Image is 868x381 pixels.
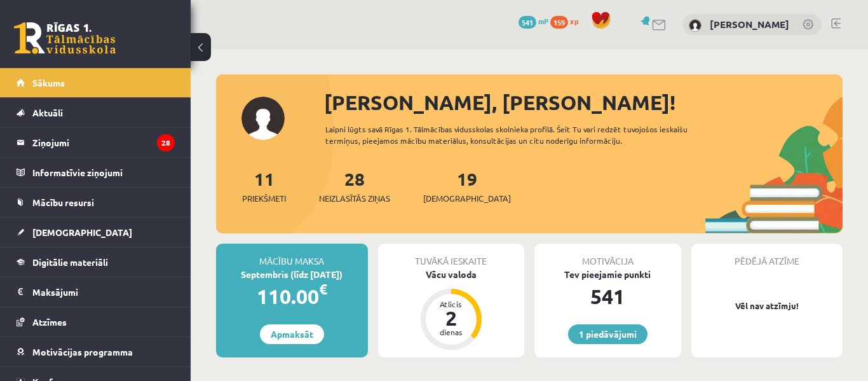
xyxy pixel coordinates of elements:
[32,77,65,88] span: Sākums
[423,192,511,205] span: [DEMOGRAPHIC_DATA]
[242,192,286,205] span: Priekšmeti
[432,300,470,308] div: Atlicis
[325,123,702,146] div: Laipni lūgts savā Rīgas 1. Tālmācības vidusskolas skolnieka profilā. Šeit Tu vari redzēt tuvojošo...
[324,87,843,118] div: [PERSON_NAME], [PERSON_NAME]!
[216,281,368,312] div: 110.00
[32,346,133,357] span: Motivācijas programma
[14,22,116,54] a: Rīgas 1. Tālmācības vidusskola
[319,280,327,298] span: €
[319,192,390,205] span: Neizlasītās ziņas
[568,324,648,344] a: 1 piedāvājumi
[710,18,789,31] a: [PERSON_NAME]
[32,107,63,118] span: Aktuāli
[432,308,470,328] div: 2
[550,16,585,26] a: 159 xp
[538,16,548,26] span: mP
[534,244,681,268] div: Motivācija
[423,167,511,205] a: 19[DEMOGRAPHIC_DATA]
[534,281,681,312] div: 541
[32,158,175,187] legend: Informatīvie ziņojumi
[242,167,286,205] a: 11Priekšmeti
[534,268,681,281] div: Tev pieejamie punkti
[32,256,108,268] span: Digitālie materiāli
[17,188,175,217] a: Mācību resursi
[17,68,175,97] a: Sākums
[319,167,390,205] a: 28Neizlasītās ziņas
[17,337,175,366] a: Motivācijas programma
[698,300,837,312] p: Vēl nav atzīmju!
[216,244,368,268] div: Mācību maksa
[32,197,94,208] span: Mācību resursi
[550,16,568,29] span: 159
[17,307,175,336] a: Atzīmes
[260,324,324,344] a: Apmaksāt
[216,268,368,281] div: Septembris (līdz [DATE])
[378,268,525,281] div: Vācu valoda
[519,16,548,26] a: 541 mP
[32,128,175,157] legend: Ziņojumi
[17,247,175,277] a: Digitālie materiāli
[157,134,175,151] i: 28
[17,98,175,127] a: Aktuāli
[689,19,702,32] img: Marks Daniels Legzdiņš
[519,16,536,29] span: 541
[17,218,175,247] a: [DEMOGRAPHIC_DATA]
[17,158,175,187] a: Informatīvie ziņojumi
[691,244,843,268] div: Pēdējā atzīme
[432,328,470,336] div: dienas
[378,268,525,352] a: Vācu valoda Atlicis 2 dienas
[17,128,175,157] a: Ziņojumi28
[32,316,67,328] span: Atzīmes
[32,277,175,307] legend: Maksājumi
[32,226,132,238] span: [DEMOGRAPHIC_DATA]
[17,277,175,307] a: Maksājumi
[378,244,525,268] div: Tuvākā ieskaite
[570,16,578,26] span: xp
